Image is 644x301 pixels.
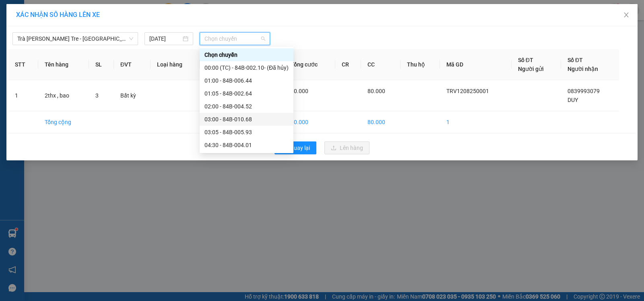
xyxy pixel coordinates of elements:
span: Gửi: [7,8,19,16]
span: Nhận: [77,7,96,15]
th: Mã GD [440,49,511,80]
th: CC [361,49,400,80]
button: uploadLên hàng [324,141,369,154]
span: 0839993079 [568,88,600,94]
button: rollbackQuay lại [275,141,316,154]
div: DUY [77,25,159,35]
div: 80.000 [76,51,159,62]
span: DUY [568,97,578,103]
td: Bất kỳ [114,80,151,111]
div: 03:05 - 84B-005.93 [204,128,289,137]
span: CC : [76,53,87,61]
input: 12/08/2025 [149,34,181,43]
span: 80.000 [367,88,385,94]
span: XÁC NHẬN SỐ HÀNG LÊN XE [16,11,100,19]
td: 80.000 [361,111,400,133]
span: TRV1208250001 [446,88,489,94]
td: 2thx , bao [38,80,89,111]
span: 3 [95,92,99,99]
span: Người nhận [568,66,598,72]
div: Chọn chuyến [200,48,293,61]
th: SL [89,49,114,80]
th: Thu hộ [400,49,440,80]
th: STT [8,49,38,80]
div: 00:00 (TC) - 84B-002.10 - (Đã hủy) [204,63,289,72]
div: [GEOGRAPHIC_DATA] [77,7,159,25]
th: CR [335,49,361,80]
th: Tên hàng [38,49,89,80]
th: Tổng cước [284,49,335,80]
span: Người gửi [518,66,544,72]
span: Số ĐT [518,57,533,63]
span: Chọn chuyến [204,33,265,45]
span: Quay lại [290,143,310,152]
td: Tổng cộng [38,111,89,133]
div: 04:30 - 84B-004.01 [204,141,289,149]
div: 02:00 - 84B-004.52 [204,102,289,111]
div: 01:05 - 84B-002.64 [204,89,289,98]
div: Chọn chuyến [204,50,289,59]
td: 80.000 [284,111,335,133]
th: Loại hàng [151,49,200,80]
span: Trà Vinh - Bến Tre - Sài Gòn [17,33,133,45]
button: Close [615,4,638,27]
td: 1 [8,80,38,111]
span: Số ĐT [568,57,583,63]
div: 0839993079 [77,35,159,46]
div: 03:00 - 84B-010.68 [204,115,289,124]
span: 80.000 [291,88,308,94]
th: ĐVT [114,49,151,80]
td: 1 [440,111,511,133]
span: close [623,12,630,18]
div: 01:00 - 84B-006.44 [204,76,289,85]
div: Trà [PERSON_NAME] [7,7,71,26]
